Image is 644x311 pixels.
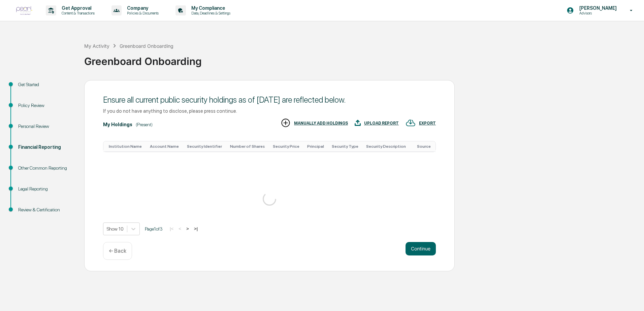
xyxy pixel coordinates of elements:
[150,144,182,149] div: Toggle SortBy
[574,11,620,15] p: Advisors
[294,121,348,126] div: MANUALLY ADD HOLDINGS
[84,43,109,49] div: My Activity
[103,122,132,127] div: My Holdings
[192,226,200,232] button: >|
[84,50,641,67] div: Greenboard Onboarding
[366,144,409,149] div: Toggle SortBy
[622,289,641,307] iframe: Open customer support
[355,118,361,128] img: UPLOAD REPORT
[574,5,620,11] p: [PERSON_NAME]
[186,5,234,11] p: My Compliance
[364,121,399,126] div: UPLOAD REPORT
[281,118,291,128] img: MANUALLY ADD HOLDINGS
[168,226,175,232] button: |<
[18,206,73,213] div: Review & Certification
[18,144,73,151] div: Financial Reporting
[18,102,73,109] div: Policy Review
[103,108,436,114] div: If you do not have anything to disclose, please press continue.
[187,144,225,149] div: Toggle SortBy
[186,11,234,15] p: Data, Deadlines & Settings
[109,248,126,254] p: ← Back
[18,165,73,172] div: Other Common Reporting
[184,226,191,232] button: >
[230,144,267,149] div: Toggle SortBy
[176,226,183,232] button: <
[18,81,73,88] div: Get Started
[406,118,416,128] img: EXPORT
[145,226,163,232] span: Page 1 of 3
[122,5,162,11] p: Company
[307,144,326,149] div: Toggle SortBy
[18,185,73,193] div: Legal Reporting
[56,5,98,11] p: Get Approval
[273,144,302,149] div: Toggle SortBy
[103,95,436,105] div: Ensure all current public security holdings as of [DATE] are reflected below.
[16,6,32,15] img: logo
[18,123,73,130] div: Personal Review
[419,121,436,126] div: EXPORT
[122,11,162,15] p: Policies & Documents
[109,144,144,149] div: Toggle SortBy
[417,144,433,149] div: Toggle SortBy
[136,122,153,127] div: (Present)
[56,11,98,15] p: Content & Transactions
[406,242,436,255] button: Continue
[332,144,361,149] div: Toggle SortBy
[120,43,173,49] div: Greenboard Onboarding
